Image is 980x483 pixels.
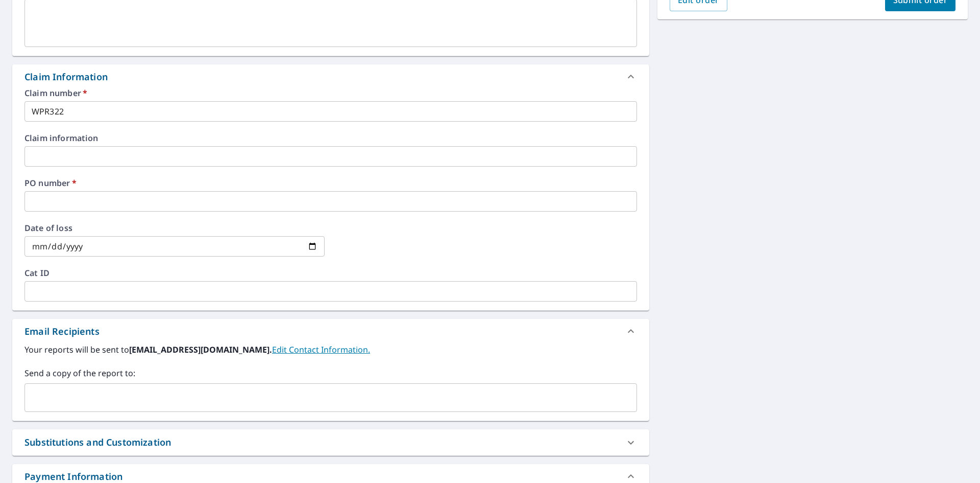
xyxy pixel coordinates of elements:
[12,64,649,89] div: Claim Information
[24,269,637,277] label: Cat ID
[12,319,649,343] div: Email Recipients
[24,325,100,338] div: Email Recipients
[12,429,649,455] div: Substitutions and Customization
[24,343,637,356] label: Your reports will be sent to
[272,344,370,355] a: EditContactInfo
[24,134,637,142] label: Claim information
[24,367,637,379] label: Send a copy of the report to:
[24,70,108,84] div: Claim Information
[24,435,171,449] div: Substitutions and Customization
[24,89,637,97] label: Claim number
[129,344,272,355] b: [EMAIL_ADDRESS][DOMAIN_NAME].
[24,224,325,232] label: Date of loss
[24,179,637,187] label: PO number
